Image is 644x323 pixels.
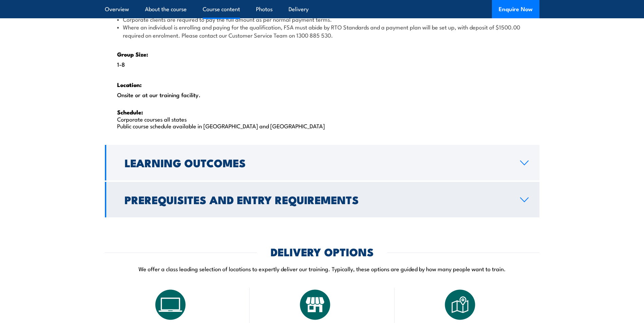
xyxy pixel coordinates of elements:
[105,145,539,180] a: Learning Outcomes
[105,265,539,273] p: We offer a class leading selection of locations to expertly deliver our training. Typically, thes...
[117,15,527,23] li: Corporate clients are required to pay the full amount as per normal payment terms.
[117,23,527,39] li: Where an individual is enrolling and paying for the qualification, FSA must abide by RTO Standard...
[271,247,374,256] h2: DELIVERY OPTIONS
[117,80,142,89] strong: Location:
[117,108,527,129] p: Corporate courses all states Public course schedule available in [GEOGRAPHIC_DATA] and [GEOGRAPHI...
[125,195,509,204] h2: Prerequisites and Entry Requirements
[105,182,539,217] a: Prerequisites and Entry Requirements
[125,158,509,167] h2: Learning Outcomes
[117,108,143,116] strong: Schedule:
[117,50,148,59] strong: Group Size:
